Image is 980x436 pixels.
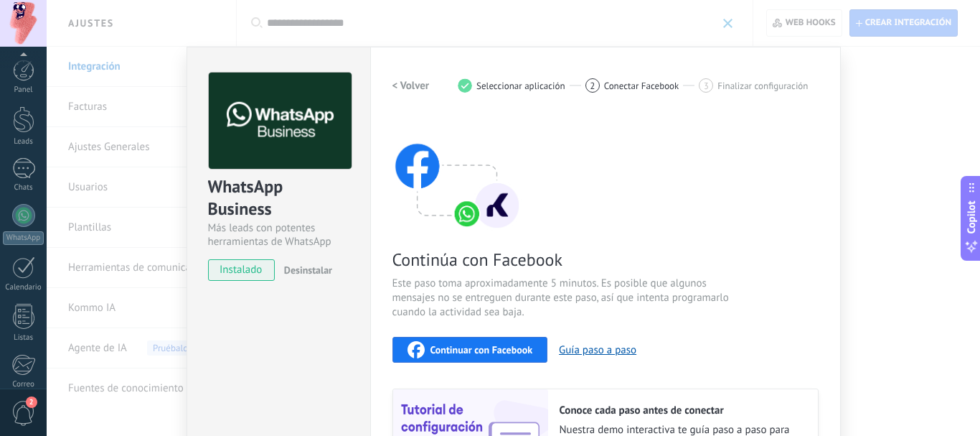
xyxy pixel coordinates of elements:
button: Desinstalar [278,259,332,281]
span: Continuar con Facebook [430,345,533,355]
span: Conectar Facebook [604,80,679,91]
div: Más leads con potentes herramientas de WhatsApp [208,221,349,249]
div: Correo [3,380,44,389]
span: Continúa con Facebook [392,249,734,271]
span: instalado [209,259,274,281]
span: Seleccionar aplicación [476,80,565,91]
div: Panel [3,85,44,95]
div: WhatsApp Business [208,175,349,221]
span: 2 [26,396,37,408]
div: Listas [3,333,44,343]
div: Chats [3,183,44,193]
button: Guía paso a paso [559,343,636,357]
span: Este paso toma aproximadamente 5 minutos. Es posible que algunos mensajes no se entreguen durante... [392,277,734,320]
button: Continuar con Facebook [392,337,548,363]
span: Desinstalar [284,264,332,277]
button: < Volver [392,73,430,98]
span: Finalizar configuración [717,80,808,91]
div: Calendario [3,283,44,292]
h2: Conoce cada paso antes de conectar [560,404,804,417]
span: Copilot [964,200,979,233]
div: WhatsApp [3,231,44,245]
h2: < Volver [392,79,430,93]
span: 3 [704,80,709,92]
span: 2 [590,80,595,92]
div: Leads [3,137,44,147]
img: logo_main.png [209,73,352,170]
img: connect with facebook [392,116,522,231]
